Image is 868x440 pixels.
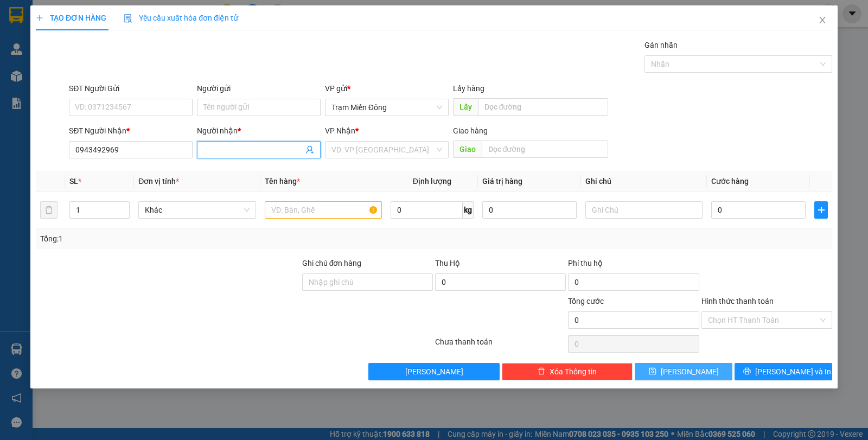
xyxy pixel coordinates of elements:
button: printer[PERSON_NAME] và In [735,363,832,380]
span: user-add [305,145,314,154]
span: Định lượng [413,177,451,186]
span: Giao hàng [453,126,488,135]
span: save [649,367,656,376]
div: Người gửi [197,82,321,94]
button: [PERSON_NAME] [368,363,499,380]
span: plus [815,206,827,214]
label: Ghi chú đơn hàng [302,259,362,267]
label: Gán nhãn [644,41,678,49]
div: VP gửi [325,82,449,94]
label: Hình thức thanh toán [701,297,774,305]
span: [PERSON_NAME] và In [755,366,831,378]
span: Tổng cước [568,297,604,305]
span: Đơn vị tính [138,177,179,186]
input: Dọc đường [482,141,609,158]
button: save[PERSON_NAME] [635,363,732,380]
span: Xóa Thông tin [550,366,597,378]
div: Phí thu hộ [568,257,699,273]
button: deleteXóa Thông tin [502,363,633,380]
div: Người nhận [197,125,321,137]
div: SĐT Người Nhận [69,125,193,137]
span: printer [743,367,751,376]
span: Giá trị hàng [482,177,522,186]
span: Lấy hàng [453,84,484,93]
img: icon [124,14,132,23]
span: Giao [453,141,482,158]
span: SL [69,177,78,186]
span: Cước hàng [711,177,749,186]
span: [PERSON_NAME] [405,366,463,378]
span: [PERSON_NAME] [661,366,719,378]
span: Lấy [453,98,478,116]
input: Ghi Chú [585,201,703,219]
input: VD: Bàn, Ghế [265,201,382,219]
div: SĐT Người Gửi [69,82,193,94]
input: 0 [482,201,577,219]
span: kg [463,201,474,219]
input: Dọc đường [478,98,609,116]
span: Thu Hộ [435,259,460,267]
div: Chưa thanh toán [434,336,567,355]
button: Close [807,5,838,36]
span: TẠO ĐƠN HÀNG [36,14,106,22]
span: Trạm Miền Đông [331,99,442,116]
button: delete [40,201,58,219]
th: Ghi chú [581,171,707,192]
div: Tổng: 1 [40,233,336,245]
span: Tên hàng [265,177,300,186]
span: VP Nhận [325,126,355,135]
input: Ghi chú đơn hàng [302,273,433,291]
span: close [818,16,827,24]
span: plus [36,14,43,22]
span: Yêu cầu xuất hóa đơn điện tử [124,14,238,22]
button: plus [814,201,828,219]
span: Khác [145,202,249,218]
span: delete [538,367,545,376]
